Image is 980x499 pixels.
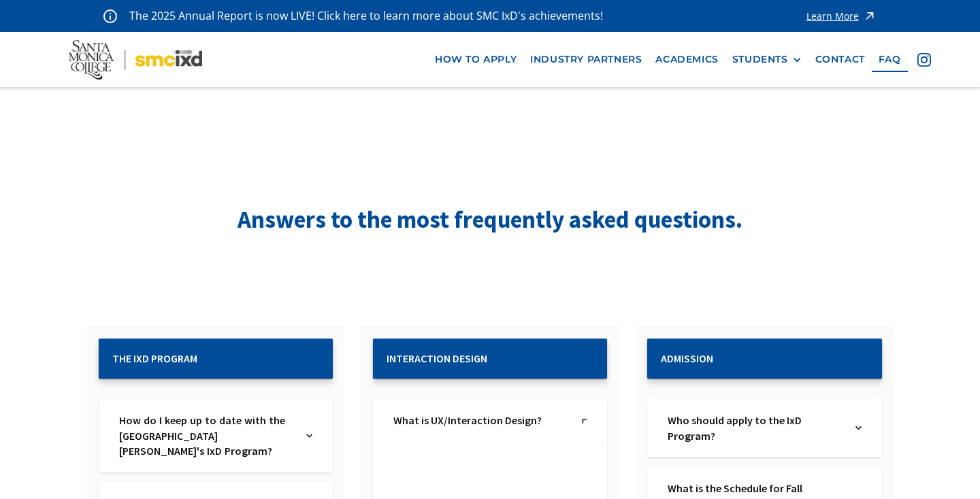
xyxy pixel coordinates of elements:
[103,9,117,23] img: icon - information - alert
[129,7,604,25] p: The 2025 Annual Report is now LIVE! Click here to learn more about SMC IxD's achievements!
[387,352,593,365] h2: Interaction Design
[112,352,319,365] h2: The IxD Program
[806,12,859,21] div: Learn More
[393,413,568,428] a: What is UX/Interaction Design?
[218,203,762,237] h1: Answers to the most frequently asked questions.
[732,54,802,65] div: STUDENTS
[808,47,872,72] a: contact
[863,7,877,25] img: icon - arrow - alert
[523,47,649,72] a: industry partners
[661,352,868,365] h2: Admission
[872,47,908,72] a: faq
[69,40,203,80] img: Santa Monica College - SMC IxD logo
[917,53,931,67] img: icon - instagram
[428,47,523,72] a: how to apply
[806,7,877,25] a: Learn More
[119,413,293,458] a: How do I keep up to date with the [GEOGRAPHIC_DATA][PERSON_NAME]'s IxD Program?
[649,47,725,72] a: Academics
[732,54,788,65] div: STUDENTS
[668,413,842,443] a: Who should apply to the IxD Program?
